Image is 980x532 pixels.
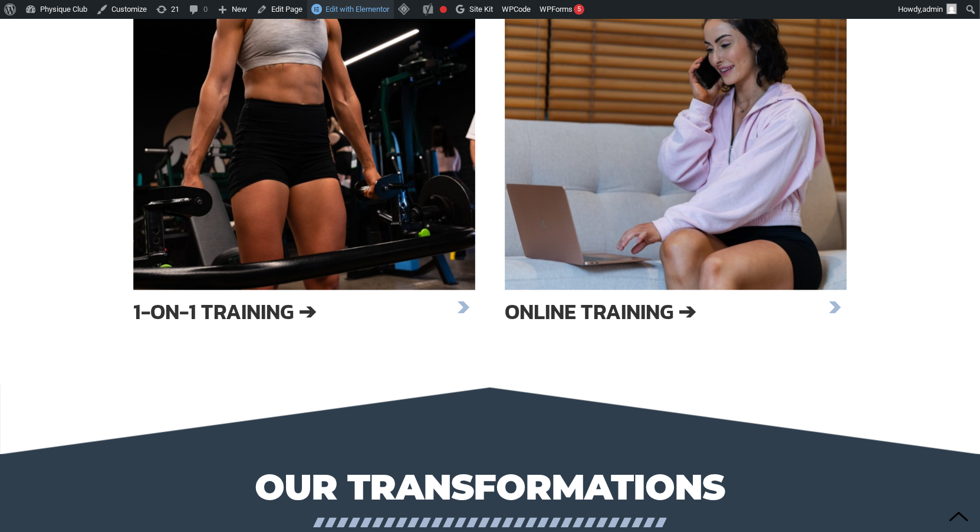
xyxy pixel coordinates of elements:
[505,302,823,322] h3: ONLINE TRAINING ➔
[469,5,493,14] span: Site Kit
[922,5,943,14] span: admin
[119,467,861,508] h1: our transformations
[325,5,389,14] span: Edit with Elementor
[574,4,584,15] div: 5
[440,6,447,13] div: Focus keyphrase not set
[133,302,452,322] h3: 1-on-1 Training ➔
